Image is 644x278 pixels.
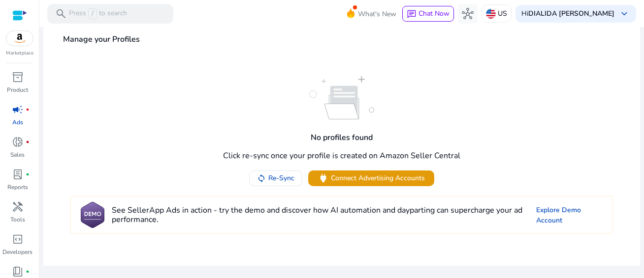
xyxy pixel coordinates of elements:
span: What's New [358,5,396,23]
h4: Manage your Profiles [43,31,640,48]
img: us.svg [486,9,496,19]
p: Tools [10,215,25,224]
span: fiber_manual_record [26,108,30,111]
span: fiber_manual_record [26,270,30,274]
p: Developers [2,248,32,256]
span: hub [462,8,474,20]
span: campaign [12,104,24,115]
span: lab_profile [12,168,24,180]
span: code_blocks [12,233,24,245]
span: chat [407,9,417,19]
span: keyboard_arrow_down [618,8,630,20]
span: fiber_manual_record [26,172,30,176]
span: search [55,8,67,20]
h4: See SellerApp Ads in action - try the demo and discover how AI automation and dayparting can supe... [112,206,529,224]
p: Press to search [69,8,127,19]
p: Product [7,85,28,94]
span: fiber_manual_record [26,140,30,144]
p: US [498,5,507,22]
span: book_4 [12,266,24,278]
span: handyman [12,201,24,213]
p: Sales [10,150,25,159]
p: Hi [521,10,614,17]
span: / [88,8,97,19]
a: Explore Demo Account [536,205,603,225]
b: DIALIDA [PERSON_NAME] [528,9,614,18]
p: Reports [7,183,28,192]
p: Marketplace [6,50,33,57]
span: Chat Now [419,9,450,18]
img: amazon.svg [6,31,33,46]
span: donut_small [12,136,24,148]
p: Ads [12,118,23,127]
span: inventory_2 [12,71,24,83]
